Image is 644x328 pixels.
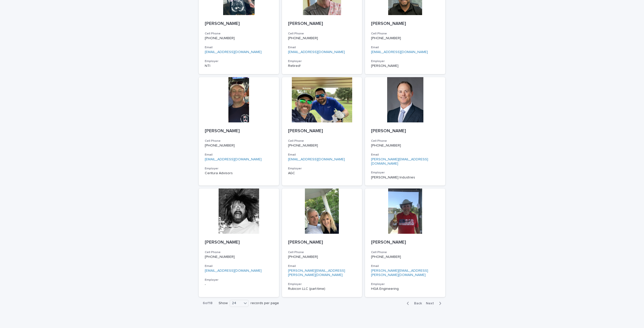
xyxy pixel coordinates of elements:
[426,302,437,305] span: Next
[282,189,362,297] a: [PERSON_NAME]Cell Phone[PHONE_NUMBER]Email[PERSON_NAME][EMAIL_ADDRESS][PERSON_NAME][DOMAIN_NAME]E...
[424,301,445,306] button: Next
[288,45,356,50] h3: Email
[205,36,235,40] a: [PHONE_NUMBER]
[199,189,279,297] a: [PERSON_NAME]Cell Phone[PHONE_NUMBER]Email[EMAIL_ADDRESS][DOMAIN_NAME]Employer-
[288,250,356,254] h3: Cell Phone
[230,301,242,306] div: 24
[288,153,356,157] h3: Email
[282,77,362,185] a: [PERSON_NAME]Cell Phone[PHONE_NUMBER]Email[EMAIL_ADDRESS][DOMAIN_NAME]EmployerAGC
[205,153,273,157] h3: Email
[205,283,273,287] p: -
[219,301,228,305] p: Show
[371,269,428,277] a: [PERSON_NAME][EMAIL_ADDRESS][PERSON_NAME][DOMAIN_NAME]
[371,282,439,286] h3: Employer
[288,287,356,291] p: Rubicon LLC (part-time)
[288,171,356,175] p: AGC
[371,264,439,268] h3: Email
[288,255,318,259] a: [PHONE_NUMBER]
[205,59,273,63] h3: Employer
[288,158,345,161] a: [EMAIL_ADDRESS][DOMAIN_NAME]
[205,171,273,175] p: Centura Advisors
[205,158,262,161] a: [EMAIL_ADDRESS][DOMAIN_NAME]
[205,139,273,143] h3: Cell Phone
[205,250,273,254] h3: Cell Phone
[371,64,439,68] p: [PERSON_NAME]
[411,302,422,305] span: Back
[371,287,439,291] p: HGA Engineering
[371,158,428,165] a: [PERSON_NAME][EMAIL_ADDRESS][DOMAIN_NAME]
[288,144,318,147] a: [PHONE_NUMBER]
[371,171,439,175] h3: Employer
[371,144,401,147] a: [PHONE_NUMBER]
[371,59,439,63] h3: Employer
[371,250,439,254] h3: Cell Phone
[205,167,273,171] h3: Employer
[371,36,401,40] a: [PHONE_NUMBER]
[371,240,439,245] p: [PERSON_NAME]
[205,269,262,272] a: [EMAIL_ADDRESS][DOMAIN_NAME]
[205,45,273,50] h3: Email
[365,189,445,297] a: [PERSON_NAME]Cell Phone[PHONE_NUMBER]Email[PERSON_NAME][EMAIL_ADDRESS][PERSON_NAME][DOMAIN_NAME]E...
[199,77,279,185] a: [PERSON_NAME]Cell Phone[PHONE_NUMBER]Email[EMAIL_ADDRESS][DOMAIN_NAME]EmployerCentura Advisors
[371,153,439,157] h3: Email
[205,264,273,268] h3: Email
[205,50,262,54] a: [EMAIL_ADDRESS][DOMAIN_NAME]
[371,175,439,180] p: [PERSON_NAME] Industries
[205,32,273,36] h3: Cell Phone
[251,301,279,305] p: records per page
[288,32,356,36] h3: Cell Phone
[288,282,356,286] h3: Employer
[371,45,439,50] h3: Email
[365,77,445,185] a: [PERSON_NAME]Cell Phone[PHONE_NUMBER]Email[PERSON_NAME][EMAIL_ADDRESS][DOMAIN_NAME]Employer[PERSO...
[371,139,439,143] h3: Cell Phone
[288,240,356,245] p: [PERSON_NAME]
[288,36,318,40] a: [PHONE_NUMBER]
[288,139,356,143] h3: Cell Phone
[371,50,428,54] a: [EMAIL_ADDRESS][DOMAIN_NAME]
[288,21,356,27] p: [PERSON_NAME]
[288,50,345,54] a: [EMAIL_ADDRESS][DOMAIN_NAME]
[288,167,356,171] h3: Employer
[403,301,424,306] button: Back
[205,128,273,134] p: [PERSON_NAME]
[371,21,439,27] p: [PERSON_NAME]
[205,21,273,27] p: [PERSON_NAME]
[371,32,439,36] h3: Cell Phone
[205,64,273,68] p: NTI
[205,278,273,282] h3: Employer
[288,269,345,277] a: [PERSON_NAME][EMAIL_ADDRESS][PERSON_NAME][DOMAIN_NAME]
[288,128,356,134] p: [PERSON_NAME]
[288,264,356,268] h3: Email
[371,128,439,134] p: [PERSON_NAME]
[288,59,356,63] h3: Employer
[205,144,235,147] a: [PHONE_NUMBER]
[205,240,273,245] p: [PERSON_NAME]
[288,64,356,68] p: Retired!
[199,297,217,309] p: 6 of 18
[205,255,235,259] a: [PHONE_NUMBER]
[371,255,401,259] a: [PHONE_NUMBER]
